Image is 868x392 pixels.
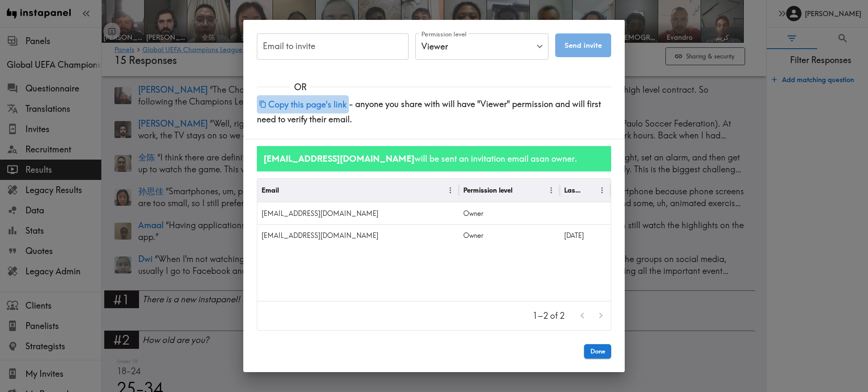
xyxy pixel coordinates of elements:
button: Sort [513,184,526,197]
div: Owner [459,202,560,224]
b: [EMAIL_ADDRESS][DOMAIN_NAME] [264,153,415,164]
button: Menu [545,184,558,197]
button: Menu [444,184,457,197]
div: - anyone you share with will have "Viewer" permission and will first need to verify their email. [243,93,625,139]
p: 1–2 of 2 [533,310,565,322]
button: Sort [280,184,293,197]
div: Email [262,186,279,194]
div: Owner [459,224,560,246]
div: ljung@sidleesport.com [257,202,459,224]
button: Done [584,344,611,359]
label: Permission level [421,30,467,39]
div: Viewer [415,33,548,60]
div: Last Viewed [564,186,582,194]
button: Send invite [555,33,611,57]
div: rnatkiel@sidlee.com [257,224,459,246]
button: Copy this page's link [257,95,349,113]
span: [DATE] [564,231,584,240]
div: will be sent an invitation email as an owner . [257,146,611,171]
button: Sort [583,184,596,197]
span: OR [290,81,311,93]
div: Permission level [463,186,512,194]
button: Menu [595,184,609,197]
